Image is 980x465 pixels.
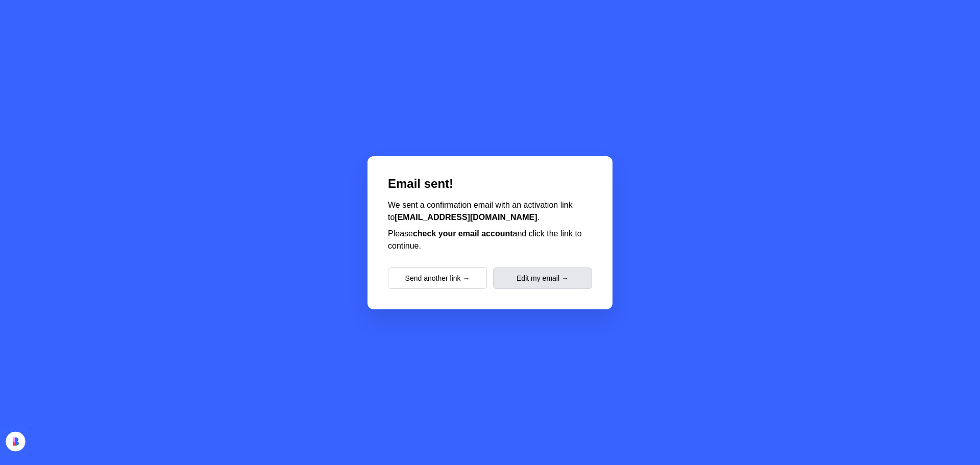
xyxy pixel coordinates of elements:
strong: [EMAIL_ADDRESS][DOMAIN_NAME] [395,213,537,222]
button: Send another link → [388,267,487,289]
p: Please and click the link to continue. [388,228,592,252]
h2: Email sent! [388,177,592,191]
p: We sent a confirmation email with an activation link to . [388,199,592,224]
button: Edit my email → [493,267,592,289]
strong: check your email account [413,229,513,238]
